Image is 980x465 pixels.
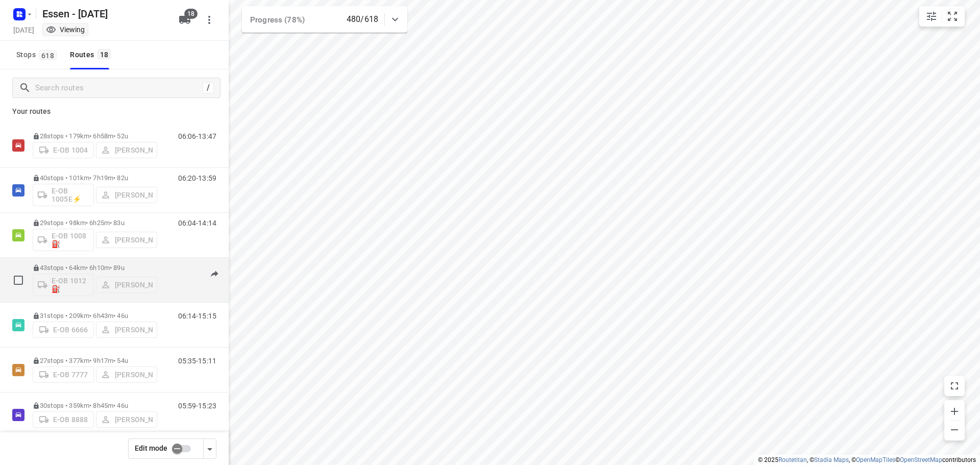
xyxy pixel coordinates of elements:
[33,219,157,227] p: 29 stops • 98km • 6h25m • 83u
[178,402,216,410] p: 05:59-15:23
[175,10,195,30] button: 18
[758,456,976,463] li: © 2025 , © , © © contributors
[900,456,942,463] a: OpenStreetMap
[814,456,849,463] a: Stadia Maps
[97,49,111,59] span: 18
[16,48,60,61] span: Stops
[46,25,85,35] div: Viewing
[33,174,157,182] p: 40 stops • 101km • 7h19m • 82u
[35,80,203,96] input: Search routes
[921,6,942,27] button: Map settings
[199,10,219,30] button: More
[778,456,807,463] a: Routetitan
[250,15,305,25] span: Progress (78%)
[33,132,157,140] p: 28 stops • 179km • 6h58m • 52u
[178,357,216,365] p: 05:35-15:11
[33,402,157,409] p: 30 stops • 359km • 8h45m • 46u
[33,357,157,364] p: 27 stops • 377km • 9h17m • 54u
[178,132,216,140] p: 06:06-13:47
[39,50,57,60] span: 618
[184,9,198,19] span: 18
[8,270,29,290] span: Select
[33,312,157,320] p: 31 stops • 209km • 6h43m • 46u
[178,174,216,182] p: 06:20-13:59
[178,219,216,227] p: 06:04-14:14
[204,264,225,284] button: Send to driver
[203,82,214,93] div: /
[919,6,965,27] div: small contained button group
[204,442,216,455] div: Driver app settings
[942,6,963,27] button: Fit zoom
[12,106,216,117] p: Your routes
[135,444,167,452] span: Edit mode
[856,456,895,463] a: OpenMapTiles
[347,13,378,26] p: 480/618
[242,6,407,33] div: Progress (78%)480/618
[33,264,157,272] p: 43 stops • 64km • 6h10m • 89u
[70,48,114,61] div: Routes
[178,312,216,320] p: 06:14-15:15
